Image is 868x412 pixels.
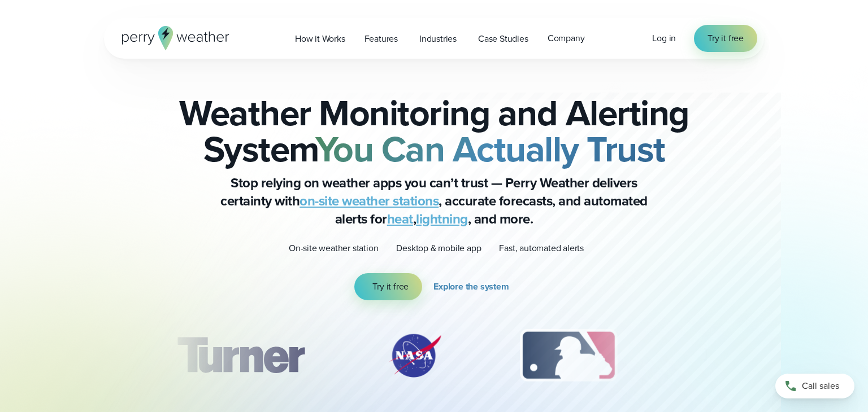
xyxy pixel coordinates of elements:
[802,379,839,393] span: Call sales
[468,27,538,50] a: Case Studies
[652,32,676,45] span: Log in
[509,327,628,384] div: 3 of 12
[387,209,413,229] a: heat
[160,327,321,384] img: Turner-Construction_1.svg
[775,374,854,398] a: Call sales
[708,32,744,45] span: Try it free
[160,327,708,389] div: slideshow
[315,122,665,176] strong: You Can Actually Trust
[208,174,660,228] p: Stop relying on weather apps you can’t trust — Perry Weather delivers certainty with , accurate f...
[160,327,321,384] div: 1 of 12
[300,191,439,211] a: on-site weather stations
[499,242,584,255] p: Fast, automated alerts
[478,32,528,46] span: Case Studies
[433,273,513,300] a: Explore the system
[375,327,454,384] img: NASA.svg
[548,32,585,45] span: Company
[683,327,773,384] img: PGA.svg
[295,32,345,46] span: How it Works
[372,280,409,293] span: Try it free
[364,32,398,46] span: Features
[433,280,509,293] span: Explore the system
[160,95,708,167] h2: Weather Monitoring and Alerting System
[285,27,355,50] a: How it Works
[694,25,757,52] a: Try it free
[354,273,422,300] a: Try it free
[652,32,676,45] a: Log in
[419,32,457,46] span: Industries
[416,209,468,229] a: lightning
[683,327,773,384] div: 4 of 12
[509,327,628,384] img: MLB.svg
[375,327,454,384] div: 2 of 12
[396,242,481,255] p: Desktop & mobile app
[289,242,378,255] p: On-site weather station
